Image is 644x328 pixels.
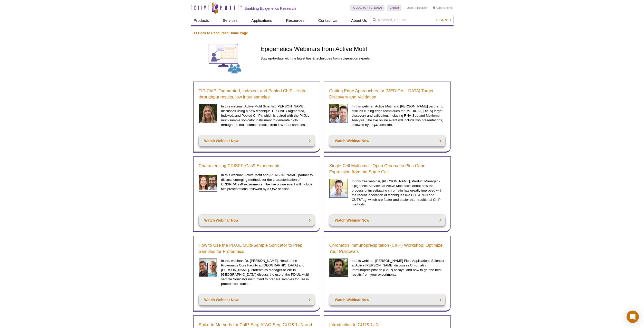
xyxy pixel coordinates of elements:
[387,5,401,11] a: English
[352,259,445,277] p: In this webinar, [PERSON_NAME] Field Applications Scientist at Active [PERSON_NAME] discusses Chr...
[329,135,445,146] a: Watch Webinar Now
[329,322,379,328] a: Introduction to CUT&RUN
[329,104,348,123] img: Cancer Discovery Webinar
[199,163,281,169] a: Characterizing CRISPR-Cas9 Experiments
[199,104,217,123] img: Sarah Traynor headshot
[193,31,248,35] a: << Back to Resources Home Page
[350,5,385,11] a: [GEOGRAPHIC_DATA]
[329,215,445,226] a: Watch Webinar Now
[370,16,454,24] input: Keyword, Cat. No.
[433,6,442,9] a: Cart
[199,294,315,305] a: Watch Webinar Now
[407,6,414,9] a: Login
[199,259,217,277] img: Schmidt and Devos headshot
[193,41,257,76] img: Webinars
[199,135,315,146] a: Watch Webinar Now
[433,5,454,11] li: (0 items)
[329,242,445,255] a: Chromatin Immunoprecipitation (ChIP) Workshop: Optimize Your Pulldowns
[283,16,307,25] a: Resources
[191,16,212,25] a: Products
[199,88,315,100] a: TIP-ChIP: Tagmented, Indexed, and Pooled ChIP - High-throughput results, low input samples
[436,18,451,22] span: Search
[435,18,453,22] button: Search
[433,6,435,9] img: Your Cart
[627,311,639,323] div: Open Intercom Messenger
[352,179,445,207] p: In this free webinar, [PERSON_NAME], Product Manager - Epigenetic Services at Active Motif talks ...
[221,173,314,191] p: In this webinar, Active Motif and [PERSON_NAME] partner to discuss emerging methods for the chara...
[245,6,296,11] h2: Enabling Epigenetics Research
[348,16,370,25] a: About Us
[248,16,275,25] a: Applications
[415,5,416,11] li: |
[329,179,348,198] img: Single-Cell Multiome Webinar
[261,56,451,61] p: Stay up-to-date with the latest tips & techniques from epigenetics experts.
[221,104,314,127] p: In this webinar, Active Motif Scientist [PERSON_NAME] discusses using a new technique TIP-ChIP (T...
[329,88,445,100] a: Cutting Edge Approaches for [MEDICAL_DATA] Target Discovery and Validation
[199,173,217,192] img: CRISPR Webinar
[199,215,315,226] a: Watch Webinar Now
[261,46,451,53] h1: Epigenetics Webinars from Active Motif
[329,259,348,277] img: Rwik Sen headshot
[220,16,241,25] a: Services
[417,6,428,9] a: Register
[221,259,314,286] p: In this webinar, Dr. [PERSON_NAME], Head of the Proteomics Core Facility at [GEOGRAPHIC_DATA] and...
[315,16,340,25] a: Contact Us
[329,294,445,305] a: Watch Webinar Now
[352,104,445,127] p: In this webinar, Active Motif and [PERSON_NAME] partner to discuss cutting edge techniques for [M...
[329,163,445,175] a: Single-Cell Multiome - Open Chromatin Plus Gene Expression from the Same Cell
[199,242,315,255] a: How to Use the PIXUL Multi-Sample Sonicator to Prep Samples for Proteomics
